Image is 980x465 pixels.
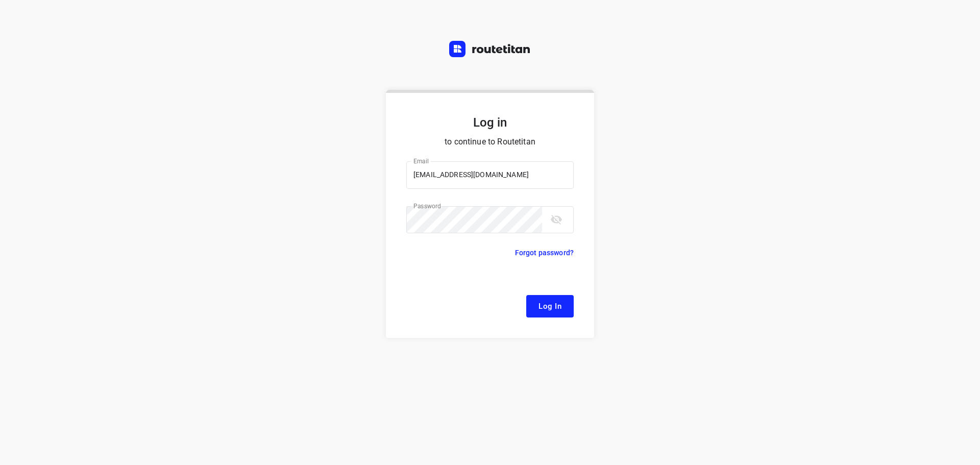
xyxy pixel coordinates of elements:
[406,114,574,131] h5: Log in
[449,41,531,57] img: Routetitan
[538,300,561,313] span: Log In
[406,135,574,149] p: to continue to Routetitan
[546,209,567,230] button: toggle password visibility
[515,247,574,259] p: Forgot password?
[526,295,574,317] button: Log In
